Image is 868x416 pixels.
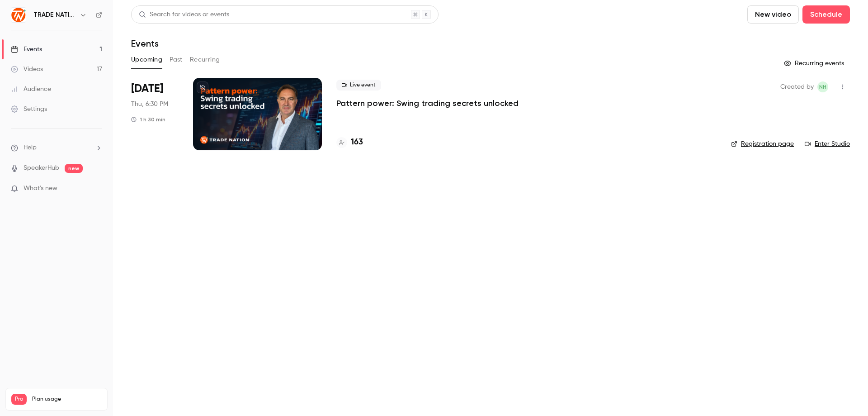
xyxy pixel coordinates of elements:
h6: TRADE NATION [33,10,76,19]
div: Videos [11,65,43,74]
div: 1 h 30 min [131,116,165,123]
a: 163 [336,136,363,148]
button: Recurring [190,53,220,67]
span: Nicole Henn [817,81,828,92]
span: Help [24,143,37,153]
a: Enter Studio [805,139,850,148]
span: Plan usage [32,396,102,403]
button: Past [170,53,183,67]
div: Events [11,45,42,54]
span: NH [819,81,826,92]
span: new [65,164,83,173]
button: Recurring events [780,56,850,71]
button: Upcoming [131,53,162,67]
h1: Events [131,38,159,49]
button: New video [747,5,799,24]
span: Thu, 6:30 PM [131,100,168,109]
div: Search for videos or events [139,10,229,19]
a: SpeakerHub [24,163,59,173]
span: Live event [336,80,381,91]
div: Aug 28 Thu, 7:30 PM (Africa/Johannesburg) [131,78,179,150]
a: Registration page [731,139,794,148]
span: [DATE] [131,81,163,96]
span: Created by [780,81,814,92]
a: Pattern power: Swing trading secrets unlocked [336,98,519,109]
div: Settings [11,105,47,114]
iframe: Noticeable Trigger [91,185,102,193]
h4: 163 [351,136,363,148]
button: Schedule [802,5,850,24]
span: What's new [24,184,57,193]
img: TRADE NATION [11,8,26,22]
div: Audience [11,85,51,94]
span: Pro [11,394,27,405]
li: help-dropdown-opener [11,143,102,153]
